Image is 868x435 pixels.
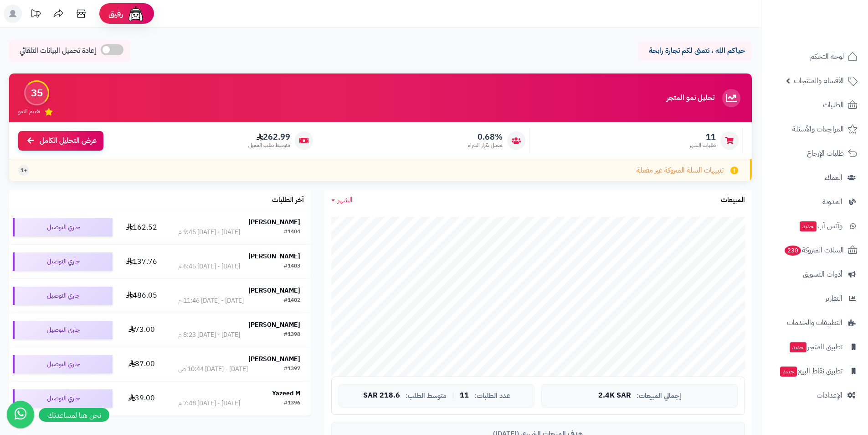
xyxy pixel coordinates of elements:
a: طلبات الإرجاع [767,142,863,164]
div: جاري التوصيل [13,252,113,271]
img: ai-face.png [127,5,145,23]
span: طلبات الشهر [689,142,716,149]
a: أدوات التسويق [767,263,863,285]
span: متوسط طلب العميل [248,142,290,149]
span: التقارير [825,292,842,305]
strong: Yazeed M [272,388,300,398]
a: وآتس آبجديد [767,215,863,237]
div: #1398 [284,330,300,340]
a: لوحة التحكم [767,46,863,68]
span: المدونة [822,195,842,208]
div: [DATE] - [DATE] 7:48 م [178,399,240,408]
a: السلات المتروكة230 [767,239,863,261]
strong: [PERSON_NAME] [248,320,300,330]
div: #1396 [284,399,300,408]
span: طلبات الإرجاع [807,147,844,160]
span: تنبيهات السلة المتروكة غير مفعلة [637,165,724,176]
span: 218.6 SAR [363,392,400,400]
span: 262.99 [248,132,290,142]
div: جاري التوصيل [13,321,113,339]
a: تطبيق المتجرجديد [767,336,863,358]
span: 11 [689,132,716,142]
span: إجمالي المبيعات: [637,392,681,400]
span: الأقسام والمنتجات [794,74,844,87]
span: أدوات التسويق [803,268,842,281]
div: [DATE] - [DATE] 11:46 م [178,296,244,305]
span: عرض التحليل الكامل [40,136,97,146]
span: 230 [784,246,801,256]
div: [DATE] - [DATE] 6:45 م [178,262,240,271]
span: تطبيق المتجر [789,341,842,353]
span: 11 [460,392,469,400]
p: حياكم الله ، نتمنى لكم تجارة رابحة [645,46,745,56]
span: إعادة تحميل البيانات التلقائي [20,46,96,56]
div: جاري التوصيل [13,389,113,408]
td: 73.00 [116,313,167,347]
a: التطبيقات والخدمات [767,312,863,334]
span: وآتس آب [799,220,842,232]
a: المراجعات والأسئلة [767,118,863,140]
div: [DATE] - [DATE] 8:23 م [178,330,240,340]
a: التقارير [767,288,863,309]
h3: المبيعات [721,196,745,204]
span: جديد [800,221,817,231]
span: عدد الطلبات: [474,392,510,400]
span: متوسط الطلب: [406,392,447,400]
div: جاري التوصيل [13,355,113,373]
span: السلات المتروكة [784,244,844,257]
span: جديد [790,342,806,352]
strong: [PERSON_NAME] [248,252,300,261]
span: تقييم النمو [18,108,40,115]
span: الشهر [338,194,353,205]
span: الإعدادات [817,389,842,402]
div: #1404 [284,228,300,237]
h3: آخر الطلبات [272,196,304,204]
a: تحديثات المنصة [24,5,47,25]
div: [DATE] - [DATE] 9:45 م [178,228,240,237]
span: التطبيقات والخدمات [787,316,842,329]
span: العملاء [825,171,842,184]
div: #1402 [284,296,300,305]
a: تطبيق نقاط البيعجديد [767,360,863,382]
span: | [452,392,454,399]
td: 486.05 [116,279,167,313]
span: الطلبات [823,99,844,111]
a: المدونة [767,191,863,213]
strong: [PERSON_NAME] [248,286,300,295]
a: الشهر [331,195,353,205]
a: الإعدادات [767,384,863,406]
span: لوحة التحكم [810,50,844,63]
td: 87.00 [116,347,167,381]
div: جاري التوصيل [13,287,113,305]
div: #1403 [284,262,300,271]
div: [DATE] - [DATE] 10:44 ص [178,365,248,374]
a: الطلبات [767,94,863,116]
a: العملاء [767,167,863,189]
span: المراجعات والأسئلة [792,123,844,136]
span: +1 [21,167,27,174]
td: 162.52 [116,210,167,244]
span: 0.68% [468,132,503,142]
a: عرض التحليل الكامل [18,131,103,151]
span: 2.4K SAR [598,392,631,400]
h3: تحليل نمو المتجر [667,94,714,102]
td: 137.76 [116,245,167,278]
span: رفيق [108,8,123,19]
span: تطبيق نقاط البيع [779,365,842,377]
div: جاري التوصيل [13,218,113,236]
div: #1397 [284,365,300,374]
td: 39.00 [116,382,167,415]
strong: [PERSON_NAME] [248,217,300,227]
span: معدل تكرار الشراء [468,142,503,149]
strong: [PERSON_NAME] [248,354,300,364]
img: logo-2.png [806,19,859,38]
span: جديد [780,367,797,377]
